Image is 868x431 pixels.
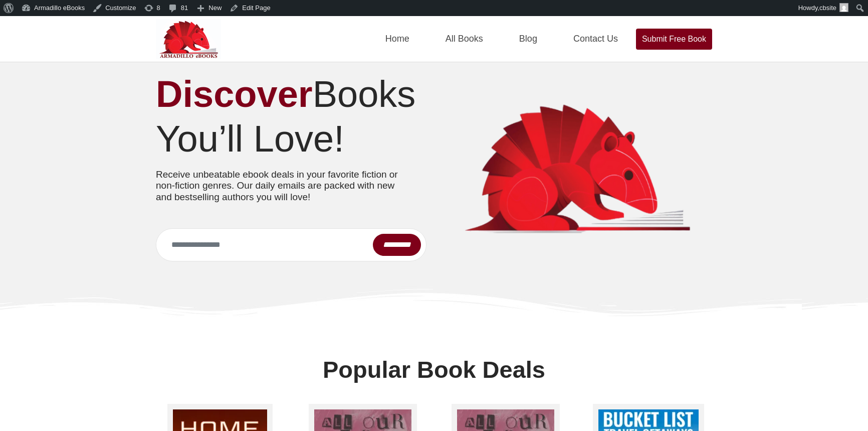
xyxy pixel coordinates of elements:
a: Submit Free Book [636,29,712,50]
strong: Discover [156,73,313,115]
a: Home [373,16,421,62]
p: Receive unbeatable ebook deals in your favorite fiction or non-fiction genres. Our daily emails a... [156,169,411,203]
h1: Books You’ll Love! [156,72,426,162]
a: All Books [433,16,495,62]
h2: Popular Book Deals [254,356,614,384]
img: armadilloebooks [442,103,712,238]
span: cbsite [819,4,836,12]
a: Blog [507,16,549,62]
img: Armadilloebooks [156,19,221,59]
a: Contact Us [561,16,630,62]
